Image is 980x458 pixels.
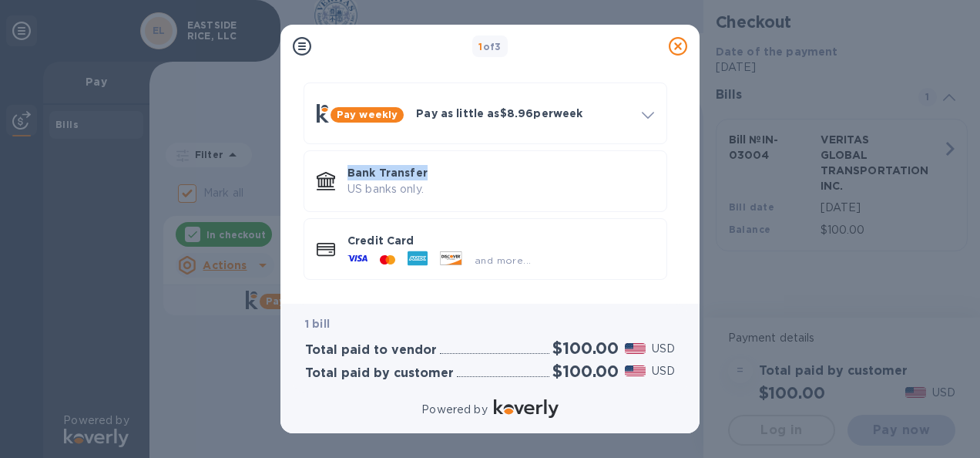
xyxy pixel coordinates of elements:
b: Pay weekly [337,109,398,120]
p: USD [652,341,675,357]
img: Logo [494,399,559,418]
b: 1 bill [305,318,330,330]
p: Bank Transfer [347,165,654,180]
h2: $100.00 [552,362,619,381]
h3: Total paid by customer [305,366,454,381]
p: US banks only. [347,181,654,197]
img: USD [625,365,646,376]
h2: $100.00 [552,338,619,358]
span: 1 [478,41,482,52]
p: Credit Card [347,233,654,248]
b: of 3 [478,41,502,52]
h3: Total paid to vendor [305,343,437,358]
img: USD [625,343,646,354]
p: USD [652,363,675,379]
span: and more... [475,254,531,266]
p: Pay as little as $8.96 per week [416,106,629,121]
p: Powered by [421,402,487,418]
